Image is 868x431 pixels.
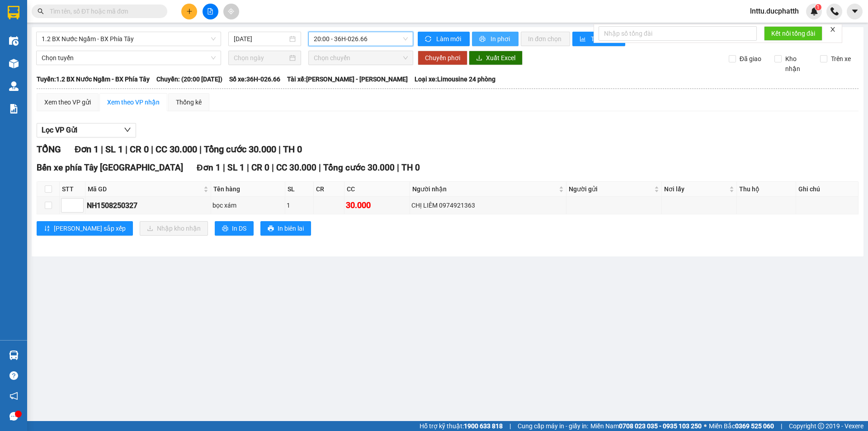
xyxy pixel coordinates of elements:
[412,184,557,194] span: Người nhận
[44,97,91,107] div: Xem theo VP gửi
[664,184,727,194] span: Nơi lấy
[9,104,19,114] img: solution-icon
[810,7,818,15] img: icon-new-feature
[234,53,288,63] input: Chọn ngày
[285,182,314,197] th: SL
[420,421,503,431] span: Hỗ trợ kỹ thuật:
[60,182,85,197] th: STT
[818,423,824,429] span: copyright
[88,184,202,194] span: Mã GD
[247,162,249,173] span: |
[42,32,216,46] span: 1.2 BX Nước Ngầm - BX Phía Tây
[764,26,822,41] button: Kết nối tổng đài
[704,424,707,428] span: ⚪️
[276,162,316,173] span: CC 30.000
[323,162,395,173] span: Tổng cước 30.000
[319,162,321,173] span: |
[176,97,202,107] div: Thống kê
[314,51,408,65] span: Chọn chuyến
[268,225,274,232] span: printer
[37,123,136,137] button: Lọc VP Gửi
[397,162,399,173] span: |
[199,144,202,155] span: |
[75,144,99,155] span: Đơn 1
[42,124,77,136] span: Lọc VP Gửi
[9,81,19,91] img: warehouse-icon
[203,4,218,19] button: file-add
[580,36,587,43] span: bar-chart
[156,144,197,155] span: CC 30.000
[736,54,765,64] span: Đã giao
[228,8,234,14] span: aim
[260,221,311,236] button: printerIn biên lai
[619,422,702,430] strong: 0708 023 035 - 0935 103 250
[8,6,19,19] img: logo-vxr
[464,422,503,430] strong: 1900 633 818
[9,371,18,380] span: question-circle
[415,74,495,84] span: Loại xe: Limousine 24 phòng
[743,5,806,17] span: lnttu.ducphatth
[37,76,150,83] b: Tuyến: 1.2 BX Nước Ngầm - BX Phía Tây
[85,197,211,214] td: NH1508250327
[44,225,50,232] span: sort-ascending
[227,162,245,173] span: SL 1
[204,144,276,155] span: Tổng cước 30.000
[486,53,515,63] span: Xuất Excel
[156,74,222,84] span: Chuyến: (20:00 [DATE])
[37,221,133,236] button: sort-ascending[PERSON_NAME] sắp xếp
[211,182,285,197] th: Tên hàng
[781,421,782,431] span: |
[9,350,19,360] img: warehouse-icon
[469,51,523,65] button: downloadXuất Excel
[37,144,61,155] span: TỔNG
[491,34,511,44] span: In phơi
[232,223,246,233] span: In DS
[401,162,420,173] span: TH 0
[9,412,18,421] span: message
[816,4,820,10] span: 1
[278,223,304,233] span: In biên lai
[234,34,288,44] input: 15/08/2025
[186,8,193,14] span: plus
[418,32,470,46] button: syncLàm mới
[9,59,19,68] img: warehouse-icon
[42,51,216,65] span: Chọn tuyến
[223,162,225,173] span: |
[124,126,131,133] span: down
[314,32,408,46] span: 20:00 - 36H-026.66
[54,223,126,233] span: [PERSON_NAME] sắp xếp
[472,32,519,46] button: printerIn phơi
[251,162,269,173] span: CR 0
[735,422,774,430] strong: 0369 525 060
[283,144,302,155] span: TH 0
[9,392,18,400] span: notification
[9,36,19,46] img: warehouse-icon
[222,225,228,232] span: printer
[847,4,863,19] button: caret-down
[207,8,213,14] span: file-add
[38,8,44,14] span: search
[215,221,254,236] button: printerIn DS
[314,182,344,197] th: CR
[815,4,821,10] sup: 1
[37,162,183,173] span: Bến xe phía Tây [GEOGRAPHIC_DATA]
[590,421,702,431] span: Miền Nam
[827,54,854,64] span: Trên xe
[50,6,156,16] input: Tìm tên, số ĐT hoặc mã đơn
[771,28,815,38] span: Kết nối tổng đài
[436,34,462,44] span: Làm mới
[830,26,836,33] span: close
[223,4,239,19] button: aim
[796,182,859,197] th: Ghi chú
[197,162,221,173] span: Đơn 1
[140,221,208,236] button: downloadNhập kho nhận
[344,182,410,197] th: CC
[509,421,511,431] span: |
[425,36,433,43] span: sync
[130,144,149,155] span: CR 0
[212,200,283,210] div: bọc xám
[521,32,570,46] button: In đơn chọn
[181,4,197,19] button: plus
[782,54,813,74] span: Kho nhận
[569,184,652,194] span: Người gửi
